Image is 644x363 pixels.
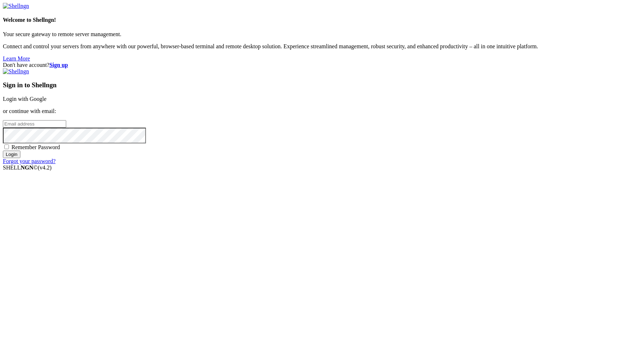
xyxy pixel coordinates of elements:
[3,43,641,50] p: Connect and control your servers from anywhere with our powerful, browser-based terminal and remo...
[21,165,34,171] b: NGN
[3,68,29,75] img: Shellngn
[3,62,641,68] div: Don't have account?
[3,55,30,62] a: Learn More
[3,31,641,38] p: Your secure gateway to remote server management.
[3,151,20,158] input: Login
[3,108,641,114] p: or continue with email:
[49,62,68,68] a: Sign up
[4,144,9,149] input: Remember Password
[3,120,66,128] input: Email address
[38,165,52,171] span: 4.2.0
[11,144,60,150] span: Remember Password
[3,17,641,23] h4: Welcome to Shellngn!
[3,81,641,89] h3: Sign in to Shellngn
[3,96,47,102] a: Login with Google
[3,165,52,171] span: SHELL ©
[3,158,55,164] a: Forgot your password?
[3,3,29,9] img: Shellngn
